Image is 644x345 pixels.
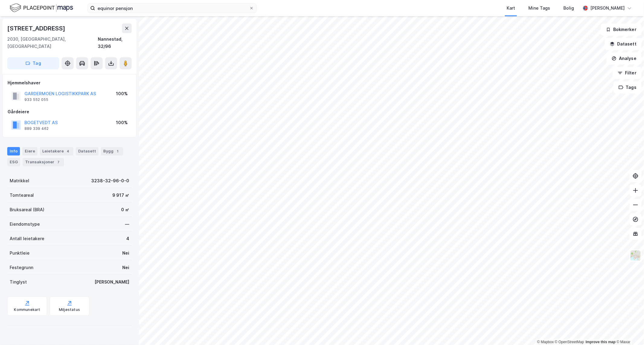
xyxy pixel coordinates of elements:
div: Datasett [76,147,98,155]
div: 1 [115,148,121,154]
div: Nannestad, 32/96 [98,36,132,50]
div: 7 [56,159,62,165]
div: 933 552 055 [24,97,48,102]
div: Bygg [101,147,123,155]
div: ESG [7,158,20,166]
div: Transaksjoner [23,158,64,166]
div: Leietakere [40,147,73,155]
div: 4 [126,235,129,242]
div: Punktleie [10,249,30,257]
a: Improve this map [586,340,616,344]
img: logo.f888ab2527a4732fd821a326f86c7f29.svg [10,3,73,13]
div: Eiendomstype [10,221,40,228]
div: Info [7,147,20,155]
div: Miljøstatus [59,307,80,312]
div: Bolig [563,5,574,12]
div: [STREET_ADDRESS] [7,24,66,33]
a: Mapbox [537,340,554,344]
button: Tags [614,81,642,93]
div: Antall leietakere [10,235,44,242]
div: 9 917 ㎡ [112,192,129,199]
div: Tinglyst [10,278,27,286]
div: Bruksareal (BRA) [10,206,44,213]
button: Datasett [605,38,642,50]
div: Matrikkel [10,177,29,184]
div: 100% [116,119,128,126]
input: Søk på adresse, matrikkel, gårdeiere, leietakere eller personer [95,4,249,13]
div: Mine Tags [528,5,550,12]
div: Nei [122,264,129,271]
button: Analyse [607,52,642,64]
div: 4 [65,148,71,154]
iframe: Chat Widget [614,316,644,345]
div: Hjemmelshaver [8,79,131,86]
div: Kontrollprogram for chat [614,316,644,345]
a: OpenStreetMap [555,340,584,344]
button: Tag [7,57,59,69]
div: Nei [122,249,129,257]
div: Eiere [22,147,37,155]
button: Bokmerker [601,24,642,36]
div: Festegrunn [10,264,33,271]
div: Tomteareal [10,192,34,199]
div: Gårdeiere [8,108,131,115]
div: 2030, [GEOGRAPHIC_DATA], [GEOGRAPHIC_DATA] [7,36,98,50]
div: [PERSON_NAME] [590,5,625,12]
img: Z [630,250,641,261]
div: 0 ㎡ [121,206,129,213]
div: [PERSON_NAME] [95,278,129,286]
div: Kart [507,5,515,12]
div: Kommunekart [14,307,40,312]
div: 100% [116,90,128,97]
div: — [125,221,129,228]
div: 889 339 462 [24,126,49,131]
div: 3238-32-96-0-0 [91,177,129,184]
button: Filter [613,67,642,79]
